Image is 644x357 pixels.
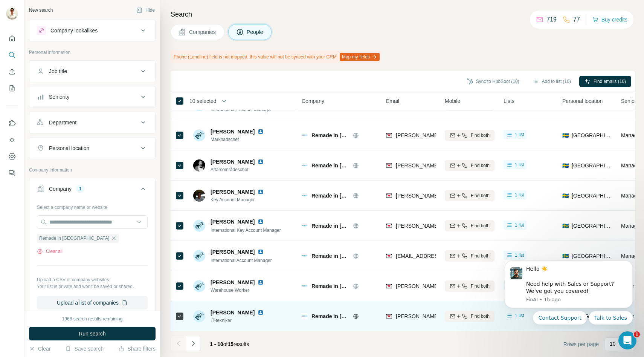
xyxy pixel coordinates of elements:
[621,193,642,199] span: Manager
[49,119,76,126] div: Department
[247,28,264,36] span: People
[515,131,524,138] span: 1 list
[471,313,490,320] span: Find both
[445,311,494,322] button: Find both
[118,345,156,352] button: Share filters
[62,316,123,322] div: 1968 search results remaining
[211,218,255,225] span: [PERSON_NAME]
[189,97,217,105] span: 10 selected
[50,27,98,34] div: Company lookalikes
[302,193,308,199] img: Logo of Remade in Sweden
[546,15,557,24] p: 719
[445,97,460,105] span: Mobile
[562,252,569,260] span: 🇸🇪
[445,220,494,231] button: Find both
[228,341,234,347] span: 15
[6,65,18,78] button: Enrich CSV
[594,78,626,85] span: Find emails (10)
[445,280,494,292] button: Find both
[211,196,267,203] span: Key Account Manager
[572,252,612,260] span: [GEOGRAPHIC_DATA]
[211,279,255,286] span: [PERSON_NAME]
[171,51,381,63] div: Phone (Landline) field is not mapped, this value will not be synced with your CRM
[515,252,524,259] span: 1 list
[29,167,156,173] p: Company information
[49,93,69,101] div: Seniority
[621,132,642,138] span: Manager
[515,161,524,168] span: 1 list
[579,76,631,87] button: Find emails (10)
[37,296,148,310] button: Upload a list of companies
[211,317,267,324] span: IT-tekniker
[634,331,640,337] span: 1
[396,313,528,319] span: [PERSON_NAME][EMAIL_ADDRESS][DOMAIN_NAME]
[6,81,18,95] button: My lists
[573,15,580,24] p: 77
[211,107,272,112] span: International Account Manager
[471,162,490,169] span: Find both
[171,9,635,20] h4: Search
[29,49,156,56] p: Personal information
[131,5,160,16] button: Hide
[445,160,494,171] button: Find both
[621,223,642,229] span: Manager
[562,192,569,199] span: 🇸🇪
[37,283,148,290] p: Your list is private and won't be saved or shared.
[29,62,155,80] button: Job title
[302,162,308,169] img: Logo of Remade in Sweden
[621,162,642,169] span: Manager
[211,158,255,165] span: [PERSON_NAME]
[572,132,612,139] span: [GEOGRAPHIC_DATA]
[471,222,490,229] span: Find both
[562,222,569,230] span: 🇸🇪
[572,192,612,199] span: [GEOGRAPHIC_DATA]
[258,249,264,255] img: LinkedIn logo
[193,190,205,202] img: Avatar
[471,132,490,139] span: Find both
[515,192,524,198] span: 1 list
[6,166,18,180] button: Feedback
[311,252,349,260] span: Remade in [GEOGRAPHIC_DATA]
[193,280,205,292] img: Avatar
[302,283,308,289] img: Logo of Remade in Sweden
[211,287,267,294] span: Warehouse Worker
[211,258,272,263] span: International Account Manager
[302,132,308,138] img: Logo of Remade in Sweden
[528,76,576,87] button: Add to list (10)
[223,341,228,347] span: of
[65,345,104,352] button: Save search
[302,313,308,319] img: Logo of Remade in Sweden
[396,283,572,289] span: [PERSON_NAME][EMAIL_ADDRESS][PERSON_NAME][DOMAIN_NAME]
[302,223,308,229] img: Logo of Remade in Sweden
[386,222,392,230] img: provider findymail logo
[386,313,392,320] img: provider findymail logo
[302,253,308,259] img: Logo of Remade in Sweden
[340,53,380,61] button: Map my fields
[193,220,205,232] img: Avatar
[311,192,349,199] span: Remade in [GEOGRAPHIC_DATA]
[621,97,641,105] span: Seniority
[471,253,490,259] span: Find both
[562,132,569,139] span: 🇸🇪
[211,128,255,135] span: [PERSON_NAME]
[493,254,644,329] iframe: Intercom notifications message
[610,340,616,348] p: 10
[396,132,528,138] span: [PERSON_NAME][EMAIL_ADDRESS][DOMAIN_NAME]
[386,162,392,169] img: provider findymail logo
[386,192,392,199] img: provider findymail logo
[302,97,324,105] span: Company
[311,132,349,139] span: Remade in [GEOGRAPHIC_DATA]
[37,276,148,283] p: Upload a CSV of company websites.
[29,88,155,106] button: Seniority
[29,180,155,201] button: Company1
[211,136,267,143] span: Marknadschef
[311,222,349,230] span: Remade in [GEOGRAPHIC_DATA]
[49,144,89,152] div: Personal location
[6,8,18,20] img: Avatar
[186,336,201,351] button: Navigate to next page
